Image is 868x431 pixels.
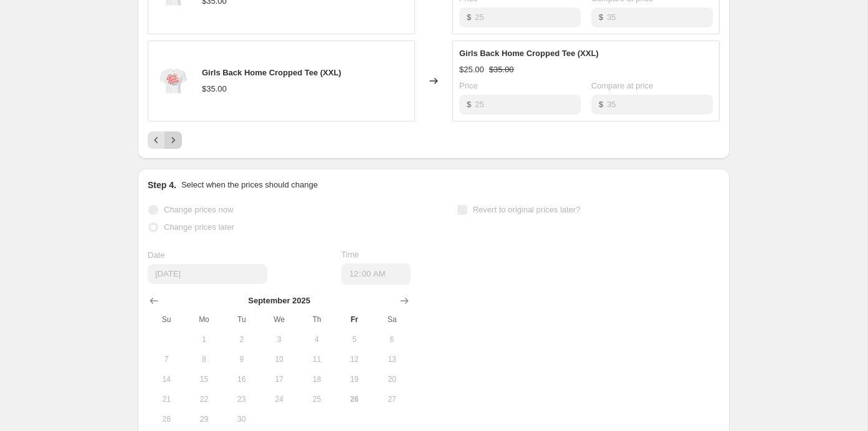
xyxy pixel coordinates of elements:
div: $35.00 [202,83,227,95]
span: Date [148,250,165,260]
th: Tuesday [223,310,260,329]
button: Tuesday September 30 2025 [223,409,260,429]
button: Show previous month, August 2025 [145,292,163,310]
span: 28 [153,414,180,424]
span: $ [599,100,603,109]
span: 26 [341,394,368,404]
th: Friday [336,310,373,329]
button: Thursday September 25 2025 [298,389,335,409]
button: Sunday September 7 2025 [148,349,185,369]
span: Change prices later [164,222,234,232]
button: Saturday September 13 2025 [373,349,411,369]
span: 24 [265,394,293,404]
input: 9/26/2025 [148,264,267,284]
button: Monday September 8 2025 [185,349,222,369]
span: 29 [190,414,217,424]
button: Friday September 19 2025 [336,369,373,389]
th: Saturday [373,310,411,329]
button: Friday September 12 2025 [336,349,373,369]
button: Today Friday September 26 2025 [336,389,373,409]
button: Tuesday September 9 2025 [223,349,260,369]
span: Mo [190,315,217,324]
span: 21 [153,394,180,404]
span: 17 [265,374,293,384]
button: Saturday September 27 2025 [373,389,411,409]
span: 18 [303,374,330,384]
nav: Pagination [148,131,182,149]
button: Thursday September 4 2025 [298,329,335,349]
button: Wednesday September 3 2025 [260,329,298,349]
button: Monday September 15 2025 [185,369,222,389]
span: $ [599,12,603,22]
span: Sa [378,315,406,324]
span: $ [467,100,471,109]
span: Girls Back Home Cropped Tee (XXL) [202,68,341,77]
button: Wednesday September 17 2025 [260,369,298,389]
span: 14 [153,374,180,384]
button: Tuesday September 23 2025 [223,389,260,409]
button: Tuesday September 2 2025 [223,329,260,349]
span: $ [467,12,471,22]
span: 7 [153,354,180,364]
span: Th [303,315,330,324]
span: 1 [190,334,217,344]
span: 19 [341,374,368,384]
span: Girls Back Home Cropped Tee (XXL) [459,49,599,58]
span: 13 [378,354,406,364]
span: 4 [303,334,330,344]
span: 9 [228,354,255,364]
button: Wednesday September 24 2025 [260,389,298,409]
span: Su [153,315,180,324]
span: 25 [303,394,330,404]
span: 20 [378,374,406,384]
span: Revert to original prices later? [473,205,581,214]
span: 27 [378,394,406,404]
span: 6 [378,334,406,344]
span: Change prices now [164,205,233,214]
button: Monday September 22 2025 [185,389,222,409]
p: Select when the prices should change [181,179,318,191]
h2: Step 4. [148,179,176,191]
button: Sunday September 21 2025 [148,389,185,409]
span: 8 [190,354,217,364]
span: 30 [228,414,255,424]
span: 12 [341,354,368,364]
span: 15 [190,374,217,384]
strike: $35.00 [489,64,514,76]
button: Sunday September 28 2025 [148,409,185,429]
span: We [265,315,293,324]
th: Monday [185,310,222,329]
span: 5 [341,334,368,344]
span: 16 [228,374,255,384]
span: 11 [303,354,330,364]
span: Tu [228,315,255,324]
button: Previous [148,131,165,149]
button: Next [165,131,182,149]
button: Monday September 1 2025 [185,329,222,349]
img: DM-GIRLS-CROPPED-TEE_80x.png [155,62,192,100]
th: Wednesday [260,310,298,329]
button: Saturday September 6 2025 [373,329,411,349]
span: Price [459,81,478,90]
div: $25.00 [459,64,484,76]
span: Fr [341,315,368,324]
span: Time [341,250,359,259]
span: 22 [190,394,217,404]
input: 12:00 [341,263,411,285]
th: Sunday [148,310,185,329]
span: 2 [228,334,255,344]
button: Thursday September 18 2025 [298,369,335,389]
th: Thursday [298,310,335,329]
button: Monday September 29 2025 [185,409,222,429]
button: Sunday September 14 2025 [148,369,185,389]
button: Show next month, October 2025 [396,292,413,310]
button: Saturday September 20 2025 [373,369,411,389]
button: Friday September 5 2025 [336,329,373,349]
button: Thursday September 11 2025 [298,349,335,369]
span: 23 [228,394,255,404]
span: 10 [265,354,293,364]
button: Wednesday September 10 2025 [260,349,298,369]
span: Compare at price [591,81,654,90]
span: 3 [265,334,293,344]
button: Tuesday September 16 2025 [223,369,260,389]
